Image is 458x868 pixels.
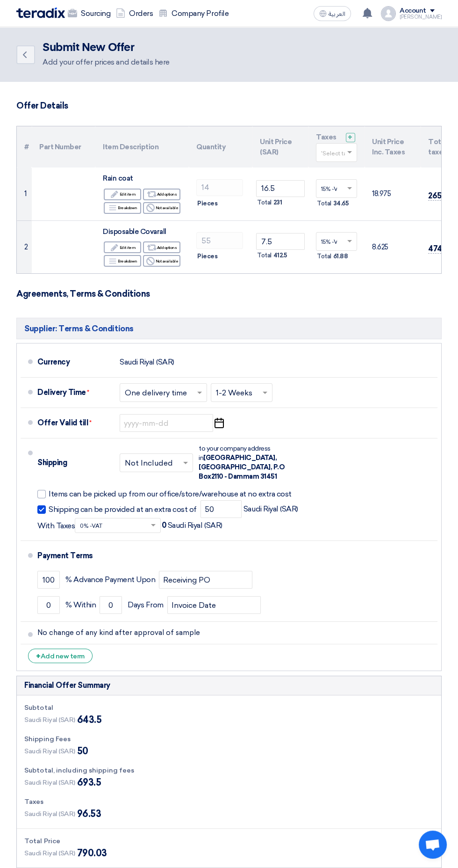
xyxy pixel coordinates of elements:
[24,836,434,846] div: Total Price
[37,624,434,642] input: Add your term here...
[273,198,282,207] span: 231
[256,233,305,250] input: Unit Price
[365,220,421,273] td: 8.625
[17,126,32,168] th: #
[24,778,75,788] span: Saudi Riyal (SAR)
[196,179,243,196] input: RFQ_STEP1.ITEMS.2.AMOUNT_TITLE
[143,202,180,214] div: Not available
[36,652,41,661] span: +
[17,168,32,220] td: 1
[256,180,305,197] input: Unit Price
[128,600,164,610] span: Days From
[95,126,189,168] th: Item Description
[77,744,88,758] span: 50
[428,191,452,201] span: 265.65
[143,241,180,253] div: Add options
[197,199,217,208] span: Pieces
[75,518,161,533] ng-select: VAT
[77,807,101,821] span: 96.53
[37,518,222,533] span: Saudi Riyal (SAR)
[365,126,421,168] th: Unit Price Inc. Taxes
[37,596,60,614] input: payment-term-2
[120,353,174,371] div: Saudi Riyal (SAR)
[100,596,122,614] input: payment-term-2
[37,521,75,531] span: With Taxes
[317,252,331,261] span: Total
[16,7,65,18] img: Teradix logo
[37,412,112,434] div: Offer Valid till
[273,251,287,260] span: 412.5
[381,6,396,21] img: profile_test.png
[419,831,447,859] div: Open chat
[49,505,197,514] span: Shipping can be provided at an extra cost of
[400,15,442,20] div: [PERSON_NAME]
[24,703,434,713] div: Subtotal
[348,133,352,142] span: +
[43,41,170,54] h2: Submit New Offer
[316,179,357,198] ng-select: VAT
[24,680,110,691] div: Financial Offer Summary
[17,220,32,273] td: 2
[24,715,75,725] span: Saudi Riyal (SAR)
[37,351,112,373] div: Currency
[317,199,331,208] span: Total
[37,452,112,474] div: Shipping
[65,3,113,24] a: Sourcing
[103,174,133,182] span: Rain coat
[314,6,351,21] button: العربية
[77,846,107,860] span: 790.03
[156,3,231,24] a: Company Profile
[37,571,60,589] input: payment-term-1
[104,189,141,200] div: Edit item
[104,241,141,253] div: Edit item
[65,600,96,610] span: % Within
[257,198,272,207] span: Total
[49,489,292,499] span: Items can be picked up from our office/store/warehouse at no extra cost
[333,252,348,261] span: 61.88
[428,244,453,254] span: 474.38
[316,232,357,251] ng-select: VAT
[43,57,170,68] div: Add your offer prices and details here
[189,126,252,168] th: Quantity
[257,251,272,260] span: Total
[400,7,426,15] div: Account
[120,414,213,432] input: yyyy-mm-dd
[196,232,243,249] input: RFQ_STEP1.ITEMS.2.AMOUNT_TITLE
[16,101,442,111] h3: Offer Details
[113,3,156,24] a: Orders
[77,775,101,789] span: 693.5
[16,318,442,339] h5: Supplier: Terms & Conditions
[28,649,93,663] div: Add new term
[24,809,75,819] span: Saudi Riyal (SAR)
[24,848,75,858] span: Saudi Riyal (SAR)
[65,575,155,584] span: % Advance Payment Upon
[143,255,180,267] div: Not available
[24,734,434,744] div: Shipping Fees
[37,381,112,404] div: Delivery Time
[16,289,442,299] h3: Agreements, Terms & Conditions
[159,571,252,589] input: payment-term-2
[77,713,102,727] span: 643.5
[167,596,261,614] input: payment-term-2
[24,746,75,756] span: Saudi Riyal (SAR)
[143,189,180,200] div: Add options
[199,444,301,481] div: to your company address in
[197,252,217,261] span: Pieces
[104,255,141,267] div: Breakdown
[308,126,365,168] th: Taxes
[32,126,95,168] th: Part Number
[329,11,345,17] span: العربية
[103,227,166,236] span: Disposable Covarall
[104,202,141,214] div: Breakdown
[199,454,285,481] span: [GEOGRAPHIC_DATA], [GEOGRAPHIC_DATA], P.O Box2110 - Dammam 31451
[365,168,421,220] td: 18.975
[200,500,298,518] span: Saudi Riyal (SAR)
[24,766,434,775] div: Subtotal, including shipping fees
[252,126,308,168] th: Unit Price (SAR)
[162,521,167,530] span: 0
[333,199,349,208] span: 34.65
[37,545,426,567] div: Payment Terms
[24,797,434,807] div: Taxes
